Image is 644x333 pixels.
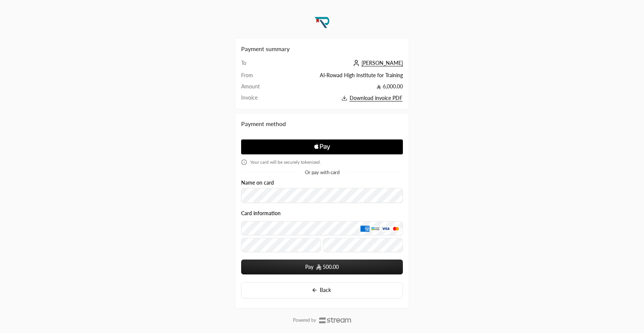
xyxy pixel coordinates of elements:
[241,238,321,252] input: Expiry date
[305,170,340,175] span: Or pay with card
[241,180,403,203] div: Name on card
[241,72,271,83] td: From
[320,287,331,293] span: Back
[241,210,281,216] legend: Card information
[381,226,390,232] img: Visa
[351,60,403,66] a: [PERSON_NAME]
[323,263,339,271] span: 500.00
[241,180,274,186] label: Name on card
[241,210,403,255] div: Card information
[350,95,402,101] span: Download invoice PDF
[391,226,400,232] img: MasterCard
[360,226,369,232] img: AMEX
[362,60,403,66] span: [PERSON_NAME]
[241,83,271,94] td: Amount
[241,59,271,72] td: To
[241,44,403,53] h2: Payment summary
[323,238,403,252] input: CVC
[271,94,403,103] button: Download invoice PDF
[241,260,403,274] button: Pay SAR500.00
[241,119,403,128] div: Payment method
[241,94,271,103] td: Invoice
[250,159,321,165] span: Your card will be securely tokenized.
[371,226,380,232] img: MADA
[241,282,403,298] button: Back
[241,221,403,235] input: Credit Card
[271,83,403,94] td: 6,000.00
[312,12,332,32] img: Company Logo
[293,317,316,323] p: Powered by
[316,264,321,270] img: SAR
[271,72,403,83] td: Al-Rowad High Institute for Training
